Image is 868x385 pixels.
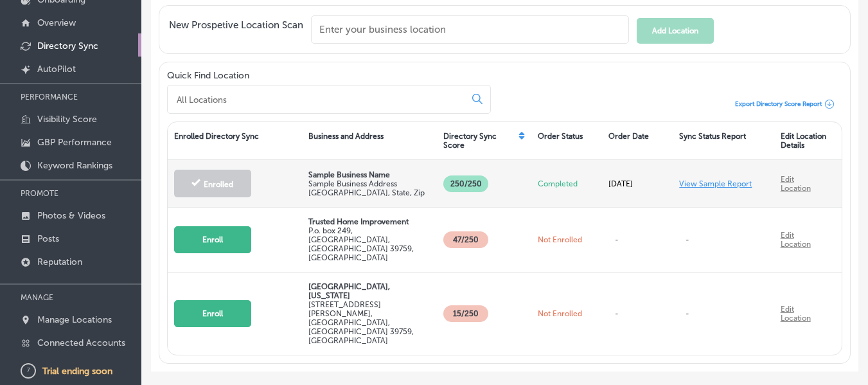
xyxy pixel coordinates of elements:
p: Not Enrolled [538,235,596,244]
a: View Sample Report [679,179,752,188]
p: Sample Business Address [308,179,431,188]
p: Visibility Score [37,114,97,125]
div: Sync Status Report [673,122,774,159]
span: Export Directory Score Report [735,100,822,108]
p: Photos & Videos [37,210,105,221]
p: - [679,300,768,328]
label: Quick Find Location [167,70,249,81]
a: Edit Location [781,231,811,249]
input: Enter your business location [311,15,629,44]
p: GBP Performance [37,137,112,148]
p: Completed [538,179,596,188]
p: - [608,226,638,254]
p: Trial ending soon [42,366,112,377]
button: Enroll [174,300,251,327]
div: Directory Sync Score [438,122,532,159]
p: [GEOGRAPHIC_DATA], State, Zip [308,188,431,197]
p: Posts [37,233,59,244]
div: Enrolled Directory Sync [168,122,303,159]
div: Order Date [603,122,673,159]
span: New Prospetive Location Scan [169,19,303,44]
p: 250/250 [443,175,488,192]
div: Edit Location Details [774,122,842,159]
a: Edit Location [781,305,811,323]
p: 15 /250 [443,305,488,322]
input: All Locations [175,94,462,105]
a: Edit Location [781,175,811,193]
p: Keyword Rankings [37,160,112,171]
p: Directory Sync [37,40,98,51]
p: Not Enrolled [538,309,596,318]
p: AutoPilot [37,64,76,75]
p: P.o. box 249 , [GEOGRAPHIC_DATA], [GEOGRAPHIC_DATA] 39759, [GEOGRAPHIC_DATA] [308,226,431,262]
p: [STREET_ADDRESS][PERSON_NAME] , [GEOGRAPHIC_DATA], [GEOGRAPHIC_DATA] 39759, [GEOGRAPHIC_DATA] [308,300,431,345]
p: Manage Locations [37,314,112,325]
p: Sample Business Name [308,170,431,179]
p: 47 /250 [443,231,488,248]
div: [DATE] [603,170,673,198]
button: Add Location [637,18,714,44]
p: - [679,226,768,254]
p: Reputation [37,256,82,267]
button: Enrolled [174,170,251,197]
p: Overview [37,17,76,28]
button: Enroll [174,226,251,253]
p: Connected Accounts [37,337,125,348]
p: Trusted Home Improvement [308,217,431,226]
p: - [608,300,638,328]
div: Business and Address [303,122,438,159]
div: Order Status [531,122,602,159]
p: [GEOGRAPHIC_DATA], [US_STATE] [308,282,431,300]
